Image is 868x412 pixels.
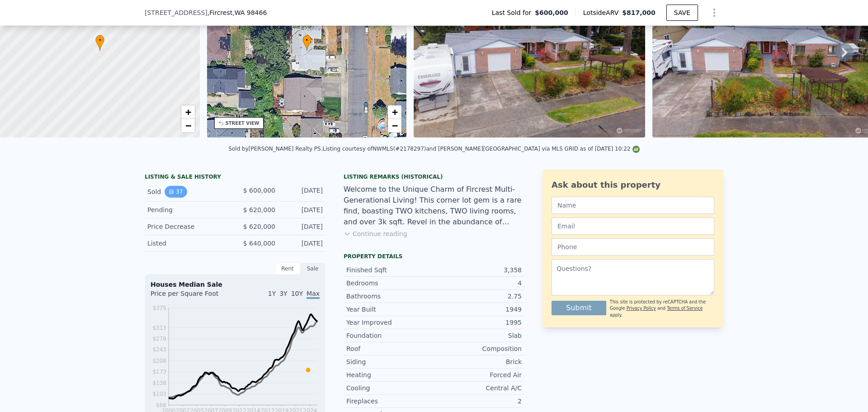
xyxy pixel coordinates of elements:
span: 3Y [279,290,287,297]
a: Zoom out [388,119,401,133]
span: + [392,106,398,118]
div: [DATE] [283,239,323,248]
a: Terms of Service [667,306,703,311]
span: − [185,120,191,131]
div: Central A/C [434,384,522,393]
div: Composition [434,344,522,353]
div: Slab [434,331,522,340]
span: • [95,36,104,44]
div: Forced Air [434,370,522,379]
tspan: $68 [156,402,166,408]
div: Price per Square Foot [151,289,235,303]
input: Phone [552,238,714,256]
span: − [392,120,398,131]
div: Roof [346,344,434,353]
button: Continue reading [344,229,407,238]
div: Siding [346,357,434,366]
div: Price Decrease [147,222,228,231]
div: [DATE] [283,222,323,231]
input: Email [552,218,714,235]
span: $ 620,000 [243,223,275,230]
div: • [95,35,104,51]
span: $ 620,000 [243,206,275,213]
div: [DATE] [283,205,323,214]
button: Submit [552,301,606,315]
div: Rent [275,263,300,275]
div: Listed [147,239,228,248]
div: [DATE] [283,186,323,198]
img: NWMLS Logo [632,146,640,153]
div: Cooling [346,384,434,393]
span: $ 640,000 [243,240,275,247]
span: $817,000 [622,9,656,16]
div: Listing courtesy of NWMLS (#2178297) and [PERSON_NAME][GEOGRAPHIC_DATA] via MLS GRID as of [DATE]... [322,146,639,152]
span: $ 600,000 [243,187,275,194]
div: Welcome to the Unique Charm of Fircrest Multi-Generational Living! This corner lot gem is a rare ... [344,184,524,227]
div: Bathrooms [346,292,434,301]
div: Year Built [346,305,434,314]
div: Ask about this property [552,179,714,191]
tspan: $208 [152,358,166,364]
div: 3,358 [434,265,522,275]
div: This site is protected by reCAPTCHA and the Google and apply. [610,299,714,318]
div: Property details [344,253,524,260]
div: Sale [300,263,325,275]
tspan: $173 [152,369,166,375]
a: Privacy Policy [627,306,656,311]
span: [STREET_ADDRESS] [145,8,208,17]
span: Lotside ARV [583,8,622,17]
tspan: $103 [152,391,166,397]
span: $600,000 [535,8,568,17]
tspan: $375 [152,305,166,311]
div: • [302,35,311,51]
span: 10Y [291,290,303,297]
button: View historical data [165,186,187,198]
div: Pending [147,205,228,214]
div: STREET VIEW [226,120,259,127]
div: Fireplaces [346,397,434,406]
tspan: $313 [152,325,166,331]
div: Brick [434,357,522,366]
div: 1995 [434,318,522,327]
div: 2 [434,397,522,406]
span: Max [307,290,320,299]
div: Sold [147,186,228,198]
div: 4 [434,279,522,288]
div: LISTING & SALE HISTORY [145,173,325,182]
span: 1Y [268,290,276,297]
div: Sold by [PERSON_NAME] Realty PS . [228,146,322,152]
a: Zoom out [181,119,195,133]
button: Show Options [705,4,723,22]
input: Name [552,197,714,214]
div: 1949 [434,305,522,314]
button: SAVE [666,5,698,21]
span: Last Sold for [492,8,535,17]
a: Zoom in [181,105,195,119]
span: , Fircrest [208,8,267,17]
tspan: $138 [152,380,166,386]
div: Finished Sqft [346,265,434,275]
div: Heating [346,370,434,379]
div: 2.75 [434,292,522,301]
div: Listing Remarks (Historical) [344,173,524,180]
tspan: $278 [152,336,166,342]
span: • [302,36,311,44]
span: + [185,106,191,118]
div: Houses Median Sale [151,280,320,289]
tspan: $243 [152,346,166,353]
span: , WA 98466 [232,9,267,16]
a: Zoom in [388,105,401,119]
div: Year Improved [346,318,434,327]
div: Bedrooms [346,279,434,288]
div: Foundation [346,331,434,340]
